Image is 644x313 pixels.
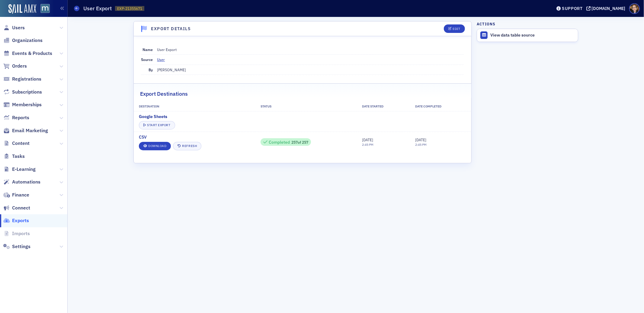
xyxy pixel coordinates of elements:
[3,179,40,185] a: Automations
[12,205,30,211] span: Connect
[12,192,29,198] span: Finance
[263,139,308,145] div: 257 of 257
[586,6,628,11] button: [DOMAIN_NAME]
[415,137,426,142] span: [DATE]
[12,89,42,95] span: Subscriptions
[117,6,142,11] span: EXP-21355671
[12,101,42,108] span: Memberships
[12,114,29,121] span: Reports
[362,142,373,147] time: 2:45 PM
[362,137,373,142] span: [DATE]
[8,4,36,14] img: SailAMX
[143,47,153,52] span: Name
[562,6,583,11] div: Support
[3,230,30,237] a: Imports
[12,63,27,69] span: Orders
[3,114,29,121] a: Reports
[12,153,25,160] span: Tasks
[12,76,41,82] span: Registrations
[3,205,30,211] a: Connect
[3,89,42,95] a: Subscriptions
[157,57,169,62] a: User
[157,65,464,75] dd: [PERSON_NAME]
[3,127,48,134] a: Email Marketing
[269,141,290,144] div: Completed
[139,113,167,120] span: Google Sheets
[3,76,41,82] a: Registrations
[3,24,25,31] a: Users
[140,90,188,98] h2: Export Destinations
[12,179,40,185] span: Automations
[3,166,36,173] a: E-Learning
[410,102,471,111] th: Date Completed
[134,102,255,111] th: Destination
[3,140,30,147] a: Content
[255,102,357,111] th: Status
[3,101,42,108] a: Memberships
[149,67,153,72] span: By
[139,134,147,140] span: CSV
[12,50,52,57] span: Events & Products
[592,6,626,11] div: [DOMAIN_NAME]
[173,142,201,150] button: Refresh
[415,142,427,147] time: 2:45 PM
[12,24,25,31] span: Users
[3,217,29,224] a: Exports
[40,4,50,13] img: SailAMX
[3,37,43,44] a: Organizations
[12,230,30,237] span: Imports
[12,37,43,44] span: Organizations
[12,127,48,134] span: Email Marketing
[3,50,52,57] a: Events & Products
[36,4,50,14] a: View Homepage
[151,26,191,32] h4: Export Details
[629,3,640,14] span: Profile
[444,24,465,33] button: Edit
[141,57,153,62] span: Source
[12,140,30,147] span: Content
[477,21,495,27] h4: Actions
[261,138,311,146] div: 257 / 257 Rows
[490,33,575,38] div: View data table source
[3,192,29,198] a: Finance
[3,153,25,160] a: Tasks
[157,45,464,54] dd: User Export
[3,243,30,250] a: Settings
[84,5,112,12] h1: User Export
[453,27,460,30] div: Edit
[12,166,36,173] span: E-Learning
[12,243,30,250] span: Settings
[477,29,578,42] a: View data table source
[139,142,171,150] a: Download
[3,63,27,69] a: Orders
[139,121,175,129] button: Start Export
[12,217,29,224] span: Exports
[357,102,410,111] th: Date Started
